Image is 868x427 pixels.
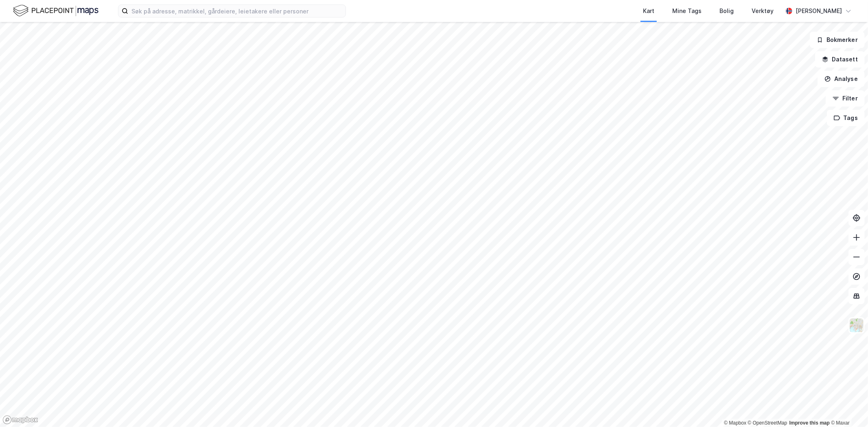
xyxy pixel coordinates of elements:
[815,51,865,68] button: Datasett
[827,110,865,126] button: Tags
[826,90,865,107] button: Filter
[752,6,774,16] div: Verktøy
[818,71,865,87] button: Analyse
[748,420,787,426] a: OpenStreetMap
[128,5,345,17] input: Søk på adresse, matrikkel, gårdeiere, leietakere eller personer
[724,420,746,426] a: Mapbox
[719,6,734,16] div: Bolig
[2,415,38,425] a: Mapbox homepage
[849,318,864,333] img: Z
[827,388,868,427] div: Kontrollprogram for chat
[789,420,830,426] a: Improve this map
[13,4,98,18] img: logo.f888ab2527a4732fd821a326f86c7f29.svg
[827,388,868,427] iframe: Chat Widget
[643,6,654,16] div: Kart
[672,6,702,16] div: Mine Tags
[810,32,865,48] button: Bokmerker
[796,6,842,16] div: [PERSON_NAME]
